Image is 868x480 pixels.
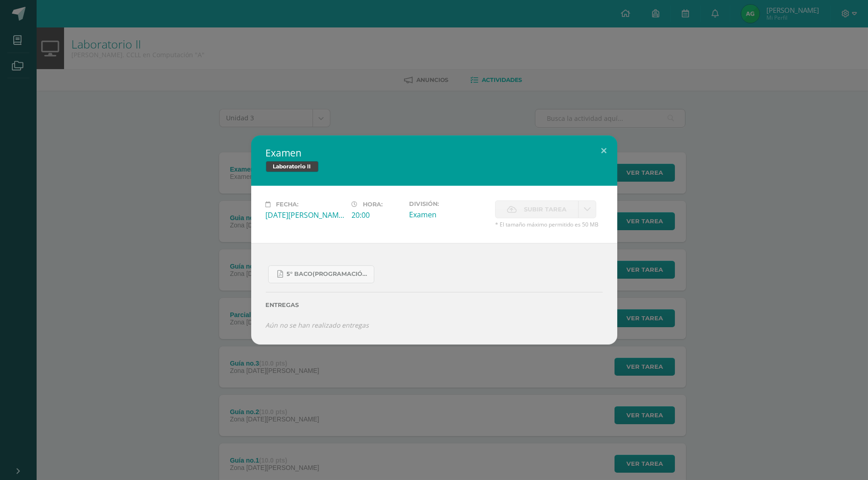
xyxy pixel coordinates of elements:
label: División: [409,200,488,207]
div: [DATE][PERSON_NAME] [266,210,345,220]
i: Aún no se han realizado entregas [266,321,369,329]
div: Examen [409,210,488,220]
span: Laboratorio II [266,161,318,172]
span: Subir tarea [524,201,566,218]
label: La fecha de entrega ha expirado [495,200,578,218]
a: 5° Baco(Programación).pdf [268,265,374,283]
span: Hora: [363,201,383,208]
span: 5° Baco(Programación).pdf [287,270,369,278]
label: Entregas [266,302,603,308]
h2: Examen [266,146,603,159]
a: La fecha de entrega ha expirado [578,200,596,218]
div: 20:00 [352,210,402,220]
span: * El tamaño máximo permitido es 50 MB [495,221,603,228]
span: Fecha: [276,201,299,208]
button: Close (Esc) [591,135,617,167]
